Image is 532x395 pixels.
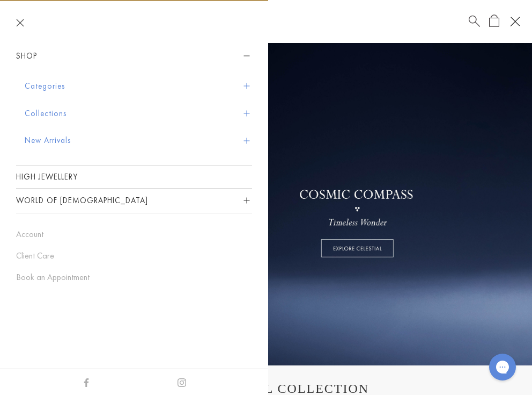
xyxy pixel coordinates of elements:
a: Account [16,228,252,240]
button: Categories [25,73,252,100]
button: New Arrivals [25,127,252,154]
a: Instagram [178,376,186,387]
button: Shop [16,44,252,68]
button: Open navigation [506,12,524,31]
a: Client Care [16,250,252,262]
button: Close navigation [16,19,24,27]
a: Facebook [82,376,91,387]
iframe: Gorgias live chat messenger [484,350,521,384]
a: Open Shopping Bag [489,15,499,28]
a: High Jewellery [16,166,252,188]
a: Search [469,15,480,28]
button: Collections [25,100,252,127]
a: Book an Appointment [16,271,252,283]
nav: Sidebar navigation [16,44,252,213]
button: World of [DEMOGRAPHIC_DATA] [16,189,252,213]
